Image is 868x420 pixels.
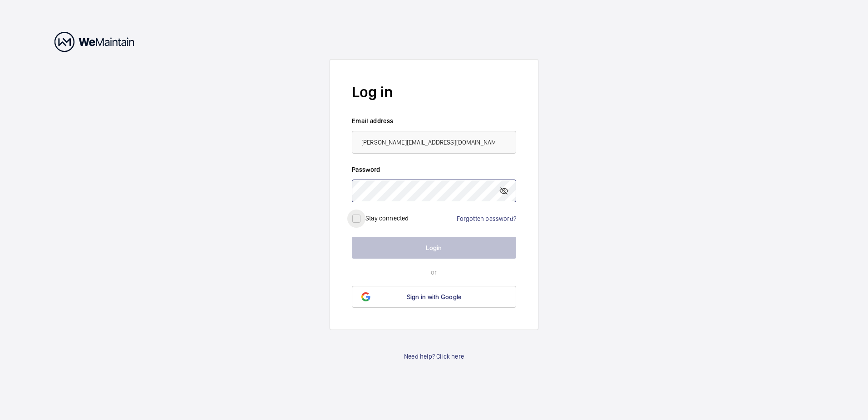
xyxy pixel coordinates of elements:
[365,215,409,222] label: Stay connected
[352,116,516,125] label: Email address
[457,215,516,222] a: Forgotten password?
[352,81,516,103] h2: Log in
[352,237,516,259] button: Login
[404,352,464,361] a: Need help? Click here
[352,165,516,174] label: Password
[352,131,516,154] input: Your email address
[352,268,516,277] p: or
[407,293,462,300] span: Sign in with Google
